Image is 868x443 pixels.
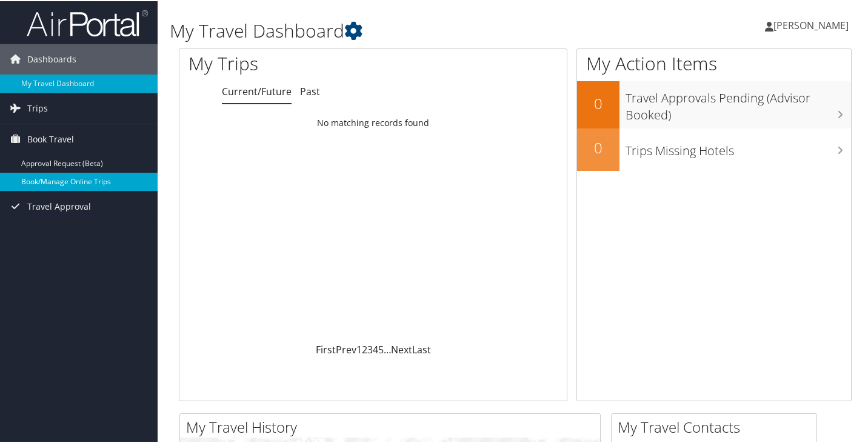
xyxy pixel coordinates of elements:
a: 5 [378,342,384,355]
h1: My Action Items [577,50,851,75]
span: … [384,342,391,355]
a: [PERSON_NAME] [765,6,861,42]
a: 3 [367,342,373,355]
h2: 0 [577,92,619,113]
h3: Travel Approvals Pending (Advisor Booked) [626,82,851,122]
a: 0Trips Missing Hotels [577,127,851,170]
a: Next [391,342,412,355]
img: airportal-logo.png [27,8,148,36]
span: Dashboards [27,43,76,73]
h1: My Trips [189,50,396,75]
td: No matching records found [179,111,567,133]
a: 1 [356,342,362,355]
a: First [316,342,336,355]
h2: My Travel History [186,416,600,436]
h2: 0 [577,136,619,157]
a: Last [412,342,431,355]
span: [PERSON_NAME] [773,18,849,31]
a: 4 [373,342,378,355]
a: 2 [362,342,367,355]
a: Current/Future [222,84,292,97]
h1: My Travel Dashboard [170,17,630,42]
span: Trips [27,92,48,122]
span: Book Travel [27,123,74,153]
a: Past [300,84,320,97]
a: Prev [336,342,356,355]
a: 0Travel Approvals Pending (Advisor Booked) [577,80,851,127]
h3: Trips Missing Hotels [626,135,851,158]
h2: My Travel Contacts [618,416,816,436]
span: Travel Approval [27,190,91,221]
